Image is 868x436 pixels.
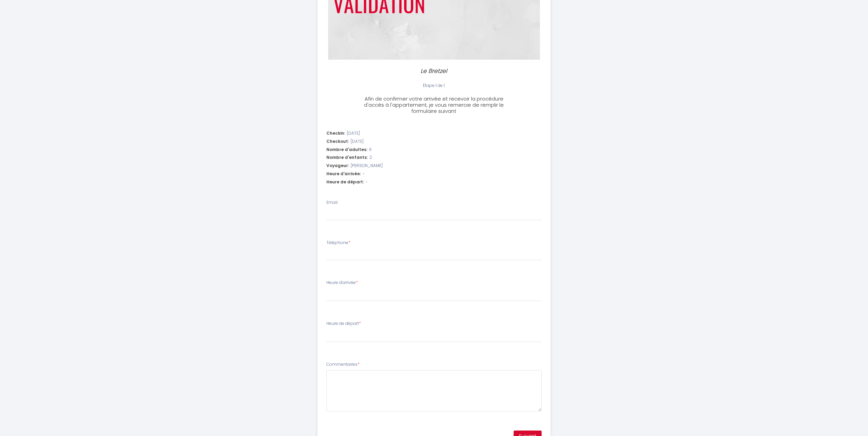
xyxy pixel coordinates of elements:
span: Checkout: [326,138,349,145]
label: Heure de départ [326,320,361,327]
span: - [363,171,365,177]
span: [DATE] [347,130,360,137]
span: Nombre d'adultes: [326,147,367,153]
span: [PERSON_NAME] [351,163,383,169]
span: Heure de départ: [326,179,364,185]
span: [DATE] [351,138,364,145]
span: - [366,179,368,185]
span: 6 [369,147,372,153]
label: Email [326,199,338,206]
span: Étape 1 de 1 [423,82,445,88]
span: Checkin: [326,130,345,137]
span: Heure d'arrivée: [326,171,361,177]
span: Voyageur: [326,163,349,169]
p: Le Bretzel [361,66,507,76]
label: Commentaires [326,361,359,368]
span: Afin de confirmer votre arrivée et recevoir la procédure d'accès à l'appartement, je vous remerci... [364,95,504,115]
label: Téléphone [326,240,350,246]
label: Heure d'arrivée [326,280,358,286]
span: Nombre d'enfants: [326,154,368,161]
span: 2 [369,154,372,161]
